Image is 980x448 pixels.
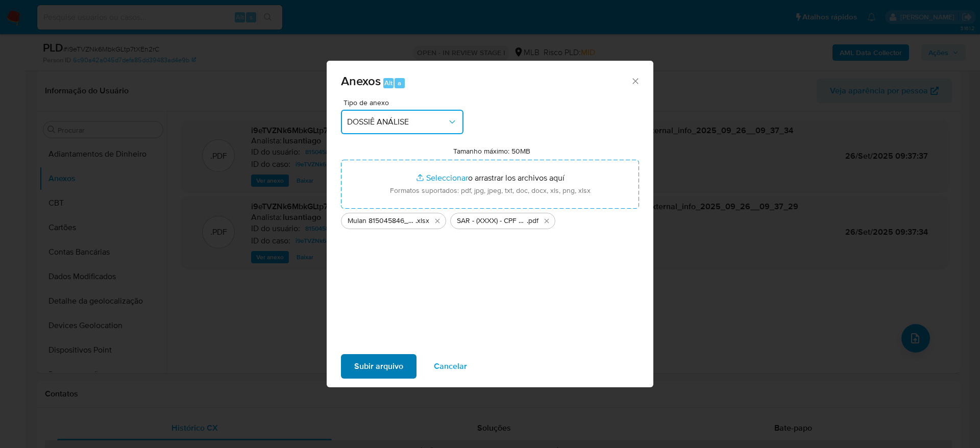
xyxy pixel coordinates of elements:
span: Cancelar [434,355,467,378]
label: Tamanho máximo: 50MB [453,146,530,156]
span: .pdf [527,216,538,226]
button: DOSSIÊ ANÁLISE [341,110,463,134]
button: Subir arquivo [341,354,416,379]
span: .xlsx [415,216,429,226]
span: Mulan 815045846_2025_09_25_12_02_49 [348,216,415,226]
span: Alt [384,78,393,88]
span: Subir arquivo [354,355,403,378]
button: Eliminar Mulan 815045846_2025_09_25_12_02_49.xlsx [431,215,444,227]
span: SAR - (XXXX) - CPF 71239728131 - [PERSON_NAME] [457,216,527,226]
span: DOSSIÊ ANÁLISE [347,117,447,127]
span: Tipo de anexo [344,99,466,106]
span: Anexos [341,72,381,90]
ul: Archivos seleccionados [341,209,639,229]
button: Eliminar SAR - (XXXX) - CPF 71239728131 - WILLMARY JOSEFINA VERA VILLARROEL.pdf [541,215,553,227]
button: Cerrar [630,76,640,85]
span: a [398,78,401,88]
button: Cancelar [421,354,480,379]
